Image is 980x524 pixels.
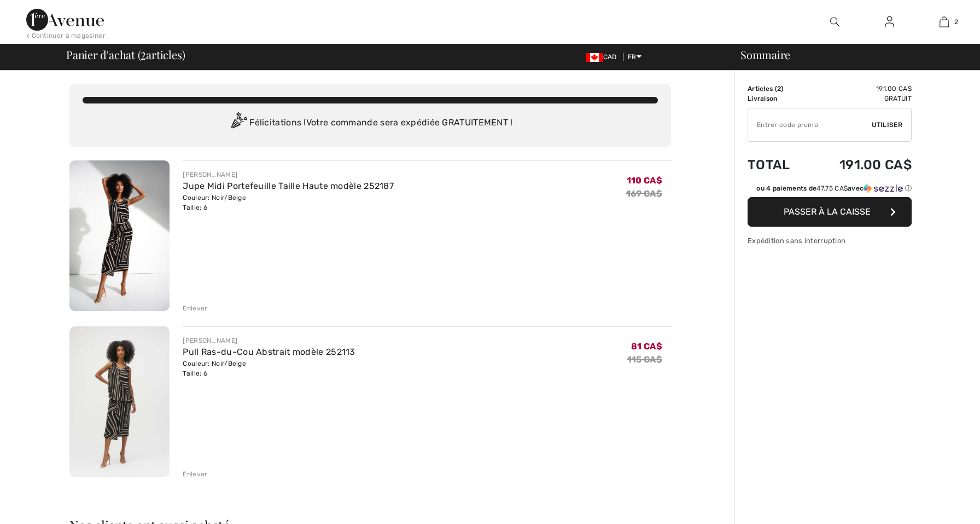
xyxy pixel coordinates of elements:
[627,175,662,186] span: 110 CA$
[777,85,781,93] span: 2
[183,303,207,313] div: Enlever
[183,347,355,357] a: Pull Ras-du-Cou Abstrait modèle 252113
[756,183,912,193] div: ou 4 paiements de avec
[26,9,104,31] img: 1ère Avenue
[954,17,958,27] span: 2
[631,341,662,352] span: 81 CA$
[876,15,903,29] a: Se connecter
[628,53,641,61] span: FR
[748,94,808,103] td: Livraison
[816,185,848,192] span: 47.75 CA$
[748,197,912,227] button: Passer à la caisse
[748,146,808,183] td: Total
[227,112,249,134] img: Congratulation2.svg
[627,354,662,365] s: 115 CA$
[83,112,658,134] div: Félicitations ! Votre commande sera expédiée GRATUITEMENT !
[69,326,170,477] img: Pull Ras-du-Cou Abstrait modèle 252113
[66,49,185,60] span: Panier d'achat ( articles)
[748,84,808,94] td: Articles ( )
[748,108,872,141] input: Code promo
[183,469,207,479] div: Enlever
[748,183,912,197] div: ou 4 paiements de47.75 CA$avecSezzle Cliquez pour en savoir plus sur Sezzle
[885,15,894,28] img: Mes infos
[183,181,394,191] a: Jupe Midi Portefeuille Taille Haute modèle 252187
[864,183,903,193] img: Sezzle
[917,15,971,28] a: 2
[183,170,394,180] div: [PERSON_NAME]
[808,146,912,183] td: 191.00 CA$
[69,160,170,311] img: Jupe Midi Portefeuille Taille Haute modèle 252187
[727,49,973,60] div: Sommaire
[830,15,839,28] img: recherche
[808,94,912,103] td: Gratuit
[872,120,902,130] span: Utiliser
[183,193,394,212] div: Couleur: Noir/Beige Taille: 6
[586,53,621,61] span: CAD
[183,359,355,378] div: Couleur: Noir/Beige Taille: 6
[183,336,355,346] div: [PERSON_NAME]
[748,235,912,246] div: Expédition sans interruption
[808,84,912,94] td: 191.00 CA$
[784,206,871,217] span: Passer à la caisse
[626,188,662,199] s: 169 CA$
[26,31,106,41] div: < Continuer à magasiner
[586,53,603,62] img: Canadian Dollar
[141,47,146,61] span: 2
[940,15,949,28] img: Mon panier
